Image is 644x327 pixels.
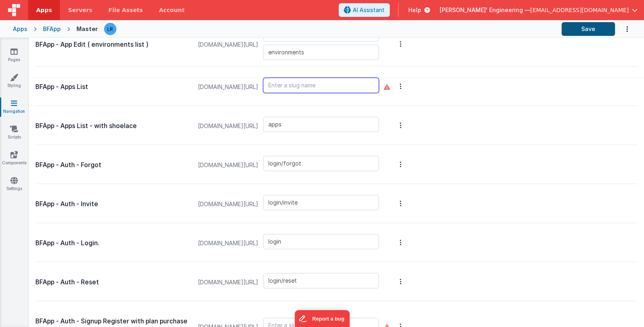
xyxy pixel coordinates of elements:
button: Options [395,148,406,180]
input: Enter a slug name [263,45,379,60]
span: [DOMAIN_NAME][URL] [193,150,263,180]
div: Apps [13,25,27,33]
input: Enter a slug name [263,117,379,132]
p: BFApp - Apps List [35,81,190,93]
span: [DOMAIN_NAME][URL] [193,111,263,141]
button: Options [395,25,406,63]
input: Enter a slug name [263,78,379,93]
span: File Assets [109,6,143,14]
button: Options [395,226,406,259]
span: Servers [68,6,92,14]
button: Options [615,21,631,37]
input: Enter a slug name [263,273,379,288]
p: BFApp - App Edit ( environments list ) [35,39,190,50]
img: 0cc89ea87d3ef7af341bf65f2365a7ce [105,23,116,35]
input: Enter a slug name [263,234,379,249]
span: [DOMAIN_NAME][URL] [193,267,263,298]
button: Save [562,22,615,36]
p: BFApp - Auth - Login. [35,238,190,249]
div: BFApp [43,25,61,33]
span: [PERSON_NAME]' Engineering — [440,6,530,14]
input: Enter a slug name [263,195,379,210]
p: BFApp - Auth - Reset [35,277,190,288]
span: Apps [36,6,52,14]
span: [DOMAIN_NAME][URL] [193,26,263,63]
span: AI Assistant [353,6,385,14]
button: [PERSON_NAME]' Engineering — [EMAIL_ADDRESS][DOMAIN_NAME] [440,6,638,14]
span: [DOMAIN_NAME][URL] [193,189,263,219]
button: Options [395,70,406,102]
span: [DOMAIN_NAME][URL] [193,72,263,102]
p: BFApp - Auth - Invite [35,199,190,210]
button: Options [395,265,406,298]
p: BFApp - Auth - Forgot [35,159,190,171]
button: AI Assistant [339,3,390,17]
iframe: Marker.io feedback button [294,310,350,327]
div: Master [76,25,98,33]
span: [DOMAIN_NAME][URL] [193,228,263,259]
button: Options [395,187,406,219]
span: Help [408,6,421,14]
p: BFApp - Apps List - with shoelace [35,120,190,132]
button: Options [395,109,406,141]
input: Enter a slug name [263,156,379,171]
span: [EMAIL_ADDRESS][DOMAIN_NAME] [530,6,629,14]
